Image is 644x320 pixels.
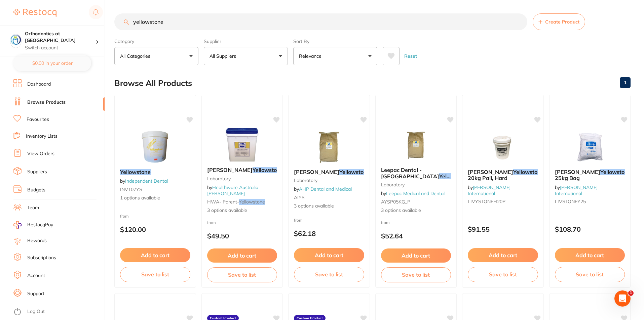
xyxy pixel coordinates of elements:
[439,173,470,180] em: Yellowstone
[207,176,277,181] small: Laboratory
[381,267,451,282] button: Save to list
[533,13,585,30] button: Create Product
[386,190,445,196] a: Leepac Medical and Dental
[114,47,198,65] button: All Categories
[555,184,598,196] span: by
[207,220,216,225] span: from
[133,130,177,164] img: Yellowstone
[27,222,53,228] span: RestocqPay
[600,169,631,175] em: Yellowstone
[481,130,525,164] img: Livingstone Yellowstone, 20kg Pail, Hard
[120,195,190,201] span: 1 options available
[294,203,364,210] span: 3 options available
[468,169,513,175] span: [PERSON_NAME]
[468,169,538,181] b: Livingstone Yellowstone, 20kg Pail, Hard
[27,116,49,123] a: Favourites
[614,290,631,307] iframe: Intercom live chat
[120,53,153,59] p: All Categories
[207,167,253,173] span: [PERSON_NAME]
[555,198,586,204] span: LIVSTONEY25
[27,187,45,193] a: Budgets
[120,226,190,233] p: $120.00
[555,169,632,181] span: , 25kg Bag
[468,267,538,282] button: Save to list
[239,199,265,205] em: yellowstone
[207,167,277,173] b: Ainsworth Yellowstone
[27,255,56,261] a: Subscriptions
[294,186,352,192] span: by
[381,199,410,205] span: AYSP05KG_P
[27,290,44,297] a: Support
[294,248,364,262] button: Add to cart
[468,184,510,196] a: [PERSON_NAME] International
[27,272,45,279] a: Account
[120,178,168,184] span: by
[294,169,339,175] span: [PERSON_NAME]
[555,184,598,196] a: [PERSON_NAME] International
[204,47,288,65] button: All Suppliers
[299,186,352,192] a: AHP Dental and Medical
[207,248,277,263] button: Add to cart
[402,47,419,65] button: Reset
[10,34,21,45] img: Orthodontics at Penrith
[307,130,351,164] img: Ainsworth Yellowstone
[381,182,451,187] small: laboratory
[114,13,527,30] input: Search Products
[204,38,288,44] label: Supplier
[468,225,538,233] p: $91.55
[27,169,47,175] a: Suppliers
[27,204,39,211] a: Team
[620,76,631,89] a: 1
[13,55,91,71] button: $0.00 in your order
[13,221,53,229] a: RestocqPay
[468,169,545,181] span: , 20kg Pail, Hard
[468,248,538,262] button: Add to cart
[294,267,364,282] button: Save to list
[220,128,264,162] img: Ainsworth Yellowstone
[26,133,58,140] a: Inventory Lists
[13,9,56,17] img: Restocq Logo
[294,169,364,175] b: Ainsworth Yellowstone
[555,169,625,181] b: Livingstone Yellowstone, 25kg Bag
[25,45,96,51] p: Switch account
[210,53,239,59] p: All Suppliers
[13,5,56,20] a: Restocq Logo
[381,220,390,225] span: from
[27,150,54,157] a: View Orders
[114,79,192,88] h2: Browse All Products
[120,214,129,219] span: from
[381,167,439,179] span: Leepac Dental - [GEOGRAPHIC_DATA]
[207,199,239,205] span: HWA- parent-
[555,248,625,262] button: Add to cart
[381,248,451,263] button: Add to cart
[468,184,510,196] span: by
[27,99,66,106] a: Browse Products
[207,184,258,196] a: Healthware Australia [PERSON_NAME]
[339,169,370,175] em: Yellowstone
[513,169,544,175] em: Yellowstone
[120,169,151,175] em: Yellowstone
[381,190,445,196] span: by
[381,167,451,179] b: Leepac Dental - Ainsworth Yellowstone - High Quality Dental Product
[294,218,303,223] span: from
[125,178,168,184] a: Independent Dental
[253,167,283,173] em: Yellowstone
[293,47,377,65] button: Relevance
[294,230,364,237] p: $62.18
[27,308,45,315] a: Log Out
[13,221,22,229] img: RestocqPay
[120,248,190,262] button: Add to cart
[628,290,634,296] span: 1
[555,169,600,175] span: [PERSON_NAME]
[114,38,198,44] label: Category
[394,128,438,162] img: Leepac Dental - Ainsworth Yellowstone - High Quality Dental Product
[468,198,505,204] span: LIVYSTONEH20P
[545,19,579,25] span: Create Product
[207,184,258,196] span: by
[294,194,305,200] span: AIYS
[293,38,377,44] label: Sort By
[120,169,190,175] b: Yellowstone
[207,207,277,214] span: 3 options available
[299,53,324,59] p: Relevance
[555,267,625,282] button: Save to list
